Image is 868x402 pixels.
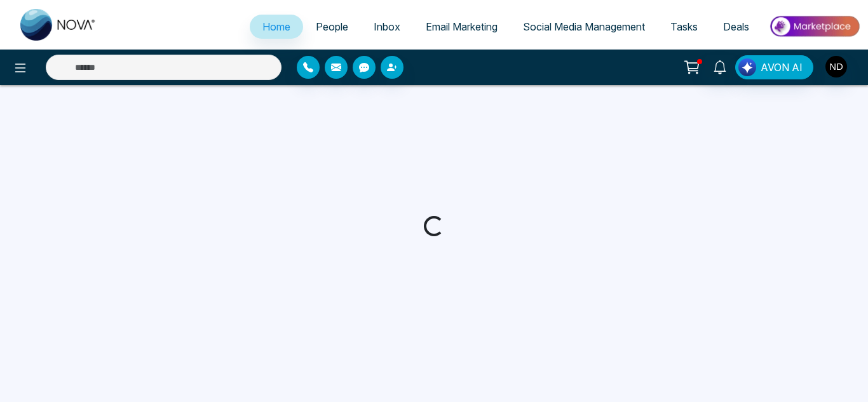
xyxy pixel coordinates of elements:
span: Deals [723,20,749,33]
a: Social Media Management [510,15,658,39]
span: People [316,20,348,33]
span: Inbox [374,20,400,33]
a: Inbox [361,15,413,39]
img: Nova CRM Logo [20,9,97,41]
img: User Avatar [825,56,847,77]
a: Home [250,15,303,39]
a: Deals [710,15,762,39]
img: Lead Flow [738,58,756,76]
span: Home [262,20,290,33]
span: Tasks [670,20,698,33]
span: AVON AI [761,60,803,75]
a: People [303,15,361,39]
span: Email Marketing [426,20,498,33]
a: Tasks [658,15,710,39]
a: Email Marketing [413,15,510,39]
button: AVON AI [735,55,813,79]
span: Social Media Management [523,20,645,33]
img: Market-place.gif [768,12,860,41]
